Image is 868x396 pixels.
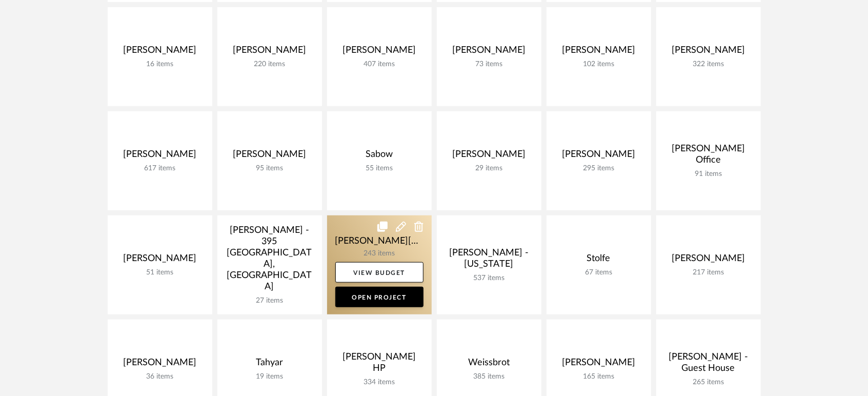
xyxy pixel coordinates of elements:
[226,296,314,305] div: 27 items
[335,60,423,69] div: 407 items
[664,378,753,387] div: 265 items
[664,45,753,60] div: [PERSON_NAME]
[664,253,753,268] div: [PERSON_NAME]
[555,60,643,69] div: 102 items
[116,357,204,372] div: [PERSON_NAME]
[116,45,204,60] div: [PERSON_NAME]
[226,357,314,372] div: Tahyar
[116,164,204,173] div: 617 items
[664,351,753,378] div: [PERSON_NAME] - Guest House
[445,357,533,372] div: Weissbrot
[226,149,314,164] div: [PERSON_NAME]
[555,149,643,164] div: [PERSON_NAME]
[335,287,423,307] a: Open Project
[664,143,753,170] div: [PERSON_NAME] Office
[116,60,204,69] div: 16 items
[226,45,314,60] div: [PERSON_NAME]
[335,149,423,164] div: Sabow
[226,164,314,173] div: 95 items
[226,225,314,296] div: [PERSON_NAME] - 395 [GEOGRAPHIC_DATA], [GEOGRAPHIC_DATA]
[335,45,423,60] div: [PERSON_NAME]
[445,149,533,164] div: [PERSON_NAME]
[664,268,753,277] div: 217 items
[445,164,533,173] div: 29 items
[335,164,423,173] div: 55 items
[226,372,314,381] div: 19 items
[445,247,533,274] div: [PERSON_NAME] - [US_STATE]
[116,372,204,381] div: 36 items
[335,262,423,283] a: View Budget
[445,45,533,60] div: [PERSON_NAME]
[116,268,204,277] div: 51 items
[664,60,753,69] div: 322 items
[116,253,204,268] div: [PERSON_NAME]
[116,149,204,164] div: [PERSON_NAME]
[445,60,533,69] div: 73 items
[226,60,314,69] div: 220 items
[335,351,423,378] div: [PERSON_NAME] HP
[555,357,643,372] div: [PERSON_NAME]
[555,372,643,381] div: 165 items
[664,170,753,179] div: 91 items
[555,253,643,268] div: Stolfe
[555,268,643,277] div: 67 items
[335,378,423,387] div: 334 items
[445,372,533,381] div: 385 items
[555,45,643,60] div: [PERSON_NAME]
[445,274,533,283] div: 537 items
[555,164,643,173] div: 295 items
